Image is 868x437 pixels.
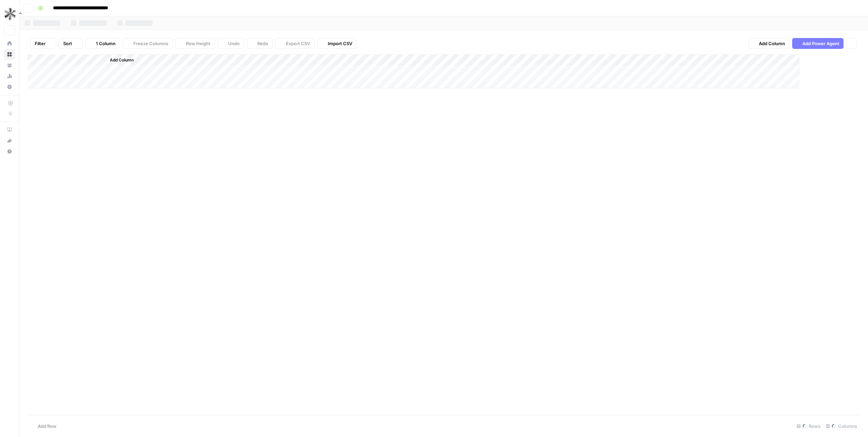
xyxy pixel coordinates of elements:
[4,38,15,49] a: Home
[175,38,215,49] button: Row Height
[186,40,210,47] span: Row Height
[4,49,15,60] a: Browse
[257,40,268,47] span: Redo
[133,40,168,47] span: Freeze Columns
[247,38,273,49] button: Redo
[794,421,823,432] div: Rows
[110,57,134,63] span: Add Column
[85,38,120,49] button: 1 Column
[218,38,244,49] button: Undo
[4,135,15,146] div: What's new?
[286,40,310,47] span: Export CSV
[30,38,56,49] button: Filter
[317,38,357,49] button: Import CSV
[4,71,15,81] a: Usage
[38,423,56,430] span: Add Row
[28,421,61,432] button: Add Row
[123,38,173,49] button: Freeze Columns
[101,56,136,65] button: Add Column
[748,38,789,49] button: Add Column
[4,60,15,71] a: Your Data
[802,40,839,47] span: Add Power Agent
[4,146,15,157] button: Help + Support
[328,40,352,47] span: Import CSV
[4,135,15,146] button: What's new?
[96,40,116,47] span: 1 Column
[275,38,314,49] button: Export CSV
[823,421,860,432] div: Columns
[35,40,46,47] span: Filter
[63,40,72,47] span: Sort
[792,38,844,49] button: Add Power Agent
[59,38,83,49] button: Sort
[4,5,15,22] button: Workspace: Stainless
[228,40,240,47] span: Undo
[4,124,15,135] a: AirOps Academy
[4,8,16,20] img: Stainless Logo
[4,81,15,92] a: Settings
[759,40,785,47] span: Add Column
